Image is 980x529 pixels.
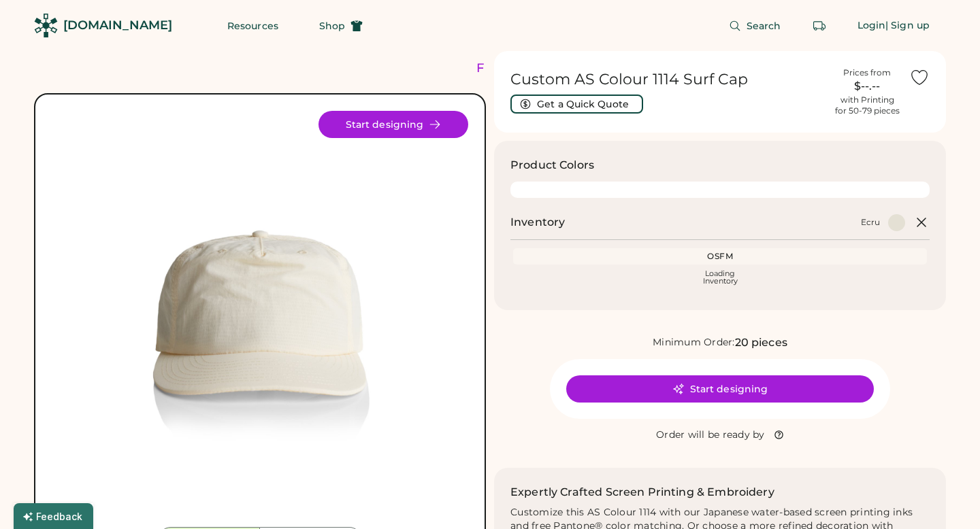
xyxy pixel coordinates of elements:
[303,12,379,39] button: Shop
[713,12,798,39] button: Search
[747,21,781,31] span: Search
[211,12,295,39] button: Resources
[653,336,735,349] div: Minimum Order:
[566,375,874,403] button: Start designing
[885,19,930,33] div: | Sign up
[656,428,765,442] div: Order will be ready by
[516,251,924,262] div: OSFM
[861,217,880,228] div: Ecru
[835,95,900,116] div: with Printing for 50-79 pieces
[318,111,468,138] button: Start designing
[319,21,345,31] span: Shop
[510,95,643,114] button: Get a Quick Quote
[34,14,58,37] img: Rendered Logo - Screens
[843,67,891,78] div: Prices from
[857,19,886,33] div: Login
[833,78,901,95] div: $--.--
[510,214,565,231] h2: Inventory
[806,12,833,39] button: Retrieve an order
[510,484,774,500] h2: Expertly Crafted Screen Printing & Embroidery
[510,70,825,89] h1: Custom AS Colour 1114 Surf Cap
[476,59,593,78] div: FREE SHIPPING
[52,111,468,527] div: 1114 Style Image
[52,111,468,527] img: 1114 - Ecru Front Image
[510,157,594,173] h3: Product Colors
[63,17,172,34] div: [DOMAIN_NAME]
[703,270,738,285] div: Loading Inventory
[735,335,787,351] div: 20 pieces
